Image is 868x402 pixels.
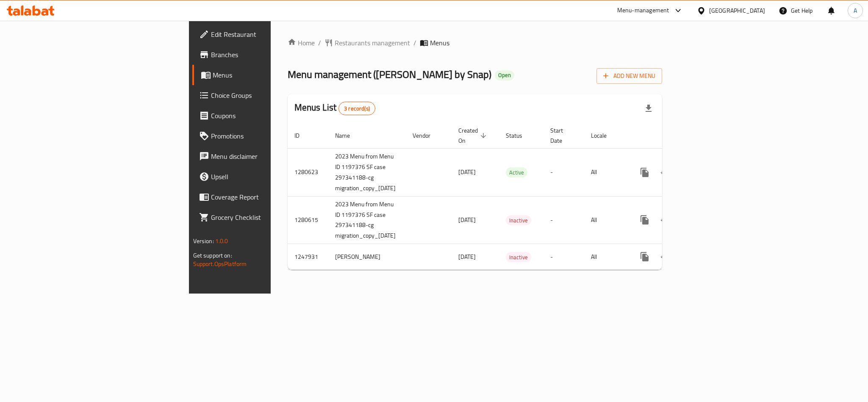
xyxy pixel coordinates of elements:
[591,130,618,141] span: Locale
[288,38,663,48] nav: breadcrumb
[655,210,675,230] button: Change Status
[458,166,476,177] span: [DATE]
[854,6,857,15] span: A
[506,130,533,141] span: Status
[617,6,669,16] div: Menu-management
[550,125,574,146] span: Start Date
[192,105,334,126] a: Coupons
[288,123,723,270] table: enhanced table
[213,70,327,80] span: Menus
[192,187,334,207] a: Coverage Report
[294,130,311,141] span: ID
[596,68,662,84] button: Add New Menu
[635,162,655,183] button: more
[635,247,655,267] button: more
[638,98,659,119] div: Export file
[192,85,334,105] a: Choice Groups
[211,172,327,182] span: Upsell
[495,70,514,80] div: Open
[335,38,410,48] span: Restaurants management
[506,252,531,262] div: Inactive
[192,146,334,166] a: Menu disclaimer
[328,148,406,196] td: 2023 Menu from Menu ID 1197376 SF case 297341188-cg migration_copy_[DATE]
[193,236,214,247] span: Version:
[211,29,327,39] span: Edit Restaurant
[458,214,476,225] span: [DATE]
[495,72,514,79] span: Open
[603,71,655,81] span: Add New Menu
[635,210,655,230] button: more
[211,192,327,202] span: Coverage Report
[211,151,327,161] span: Menu disclaimer
[192,44,334,65] a: Branches
[211,50,327,60] span: Branches
[506,216,531,225] span: Inactive
[211,131,327,141] span: Promotions
[655,162,675,183] button: Change Status
[328,244,406,270] td: [PERSON_NAME]
[215,236,228,247] span: 1.0.0
[192,207,334,227] a: Grocery Checklist
[413,130,441,141] span: Vendor
[211,212,327,222] span: Grocery Checklist
[211,111,327,121] span: Coupons
[458,251,476,262] span: [DATE]
[458,125,489,146] span: Created On
[193,250,232,261] span: Get support on:
[430,38,449,48] span: Menus
[192,24,334,44] a: Edit Restaurant
[584,244,628,270] td: All
[211,90,327,100] span: Choice Groups
[506,252,531,262] span: Inactive
[335,130,361,141] span: Name
[192,126,334,146] a: Promotions
[584,148,628,196] td: All
[192,166,334,187] a: Upsell
[628,123,723,149] th: Actions
[584,196,628,244] td: All
[544,196,584,244] td: -
[294,101,375,115] h2: Menus List
[709,6,765,15] div: [GEOGRAPHIC_DATA]
[339,105,375,113] span: 3 record(s)
[288,65,491,84] span: Menu management ( [PERSON_NAME] by Snap )
[328,196,406,244] td: 2023 Menu from Menu ID 1197376 SF case 297341188-cg migration_copy_[DATE]
[413,38,416,48] li: /
[192,65,334,85] a: Menus
[506,168,527,177] span: Active
[193,258,247,269] a: Support.OpsPlatform
[544,148,584,196] td: -
[338,102,375,115] div: Total records count
[506,215,531,225] div: Inactive
[655,247,675,267] button: Change Status
[324,38,410,48] a: Restaurants management
[544,244,584,270] td: -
